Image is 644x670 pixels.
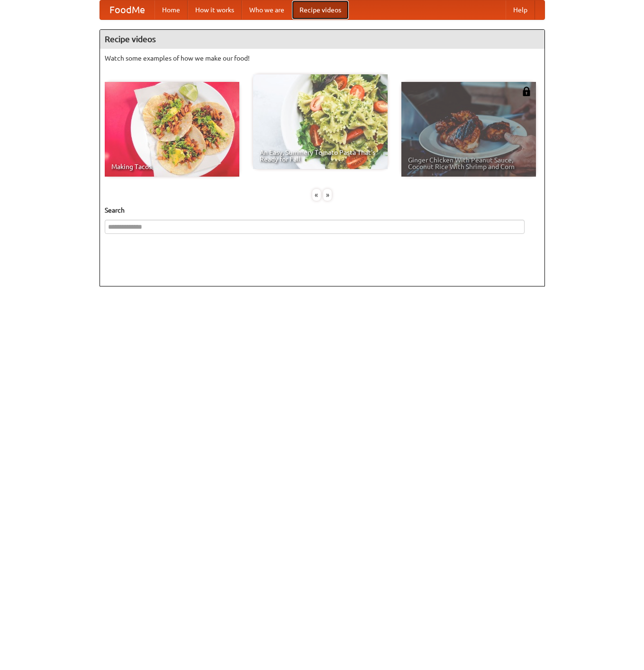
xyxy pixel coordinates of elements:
a: FoodMe [100,0,154,19]
a: Home [154,0,188,19]
a: Help [506,0,535,19]
div: » [323,189,332,201]
h5: Search [105,205,540,215]
p: Watch some examples of how we make our food! [105,54,540,63]
a: Making Tacos [105,82,239,177]
a: Who we are [242,0,292,19]
h4: Recipe videos [100,30,544,49]
a: An Easy, Summery Tomato Pasta That's Ready for Fall [253,74,388,169]
a: Recipe videos [292,0,349,19]
span: An Easy, Summery Tomato Pasta That's Ready for Fall [260,149,381,162]
a: How it works [188,0,242,19]
span: Making Tacos [111,163,233,170]
img: 483408.png [522,87,531,96]
div: « [312,189,321,201]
